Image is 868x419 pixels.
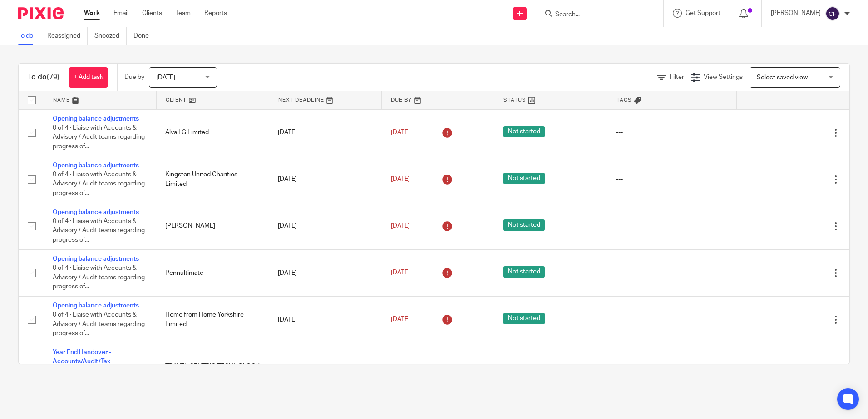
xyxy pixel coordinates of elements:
td: TRAVEL CENTRIC TECHNOLOGY LTD [156,343,269,399]
a: Reports [204,9,227,18]
td: Pennultimate [156,249,269,296]
span: 0 of 4 · Liaise with Accounts & Advisory / Audit teams regarding progress of... [53,125,145,150]
a: Reassigned [47,27,88,45]
span: Not started [503,219,545,231]
span: Not started [503,266,545,278]
span: 0 of 4 · Liaise with Accounts & Advisory / Audit teams regarding progress of... [53,218,145,243]
td: [DATE] [269,109,381,156]
a: Opening balance adjustments [53,209,139,215]
td: [DATE] [269,203,381,249]
a: Done [133,27,156,45]
td: Alva LG Limited [156,109,269,156]
div: --- [616,221,728,230]
span: Select saved view [757,74,808,81]
p: Due by [124,73,144,82]
a: Opening balance adjustments [53,302,139,309]
span: [DATE] [391,269,410,276]
a: Opening balance adjustments [53,162,139,169]
td: [DATE] [269,156,381,203]
td: [DATE] [269,249,381,296]
span: [DATE] [391,223,410,229]
a: Opening balance adjustments [53,116,139,122]
div: --- [616,268,728,278]
span: [DATE] [391,176,410,182]
a: Work [84,9,100,18]
span: Get Support [686,10,720,16]
span: Not started [503,126,545,137]
span: [DATE] [391,317,410,323]
a: Year End Handover - Accounts/Audit/Tax [53,349,111,365]
span: Not started [503,173,545,184]
a: Email [113,9,128,18]
input: Search [554,11,636,19]
a: Snoozed [94,27,127,45]
img: Pixie [18,7,64,19]
div: --- [616,128,728,137]
a: Clients [142,9,162,18]
td: [PERSON_NAME] [156,203,269,249]
a: + Add task [69,67,108,88]
span: 0 of 4 · Liaise with Accounts & Advisory / Audit teams regarding progress of... [53,265,145,290]
td: Kingston United Charities Limited [156,156,269,203]
td: Home from Home Yorkshire Limited [156,296,269,343]
span: Not started [503,313,545,324]
span: 0 of 4 · Liaise with Accounts & Advisory / Audit teams regarding progress of... [53,312,145,336]
span: [DATE] [156,74,175,81]
h1: To do [28,73,59,82]
td: [DATE] [269,343,381,399]
span: Tags [616,97,632,102]
td: [DATE] [269,296,381,343]
span: Filter [670,74,684,80]
div: --- [616,315,728,324]
span: 0 of 4 · Liaise with Accounts & Advisory / Audit teams regarding progress of... [53,171,145,196]
span: [DATE] [391,129,410,136]
a: Team [176,9,191,18]
img: svg%3E [825,6,840,21]
p: [PERSON_NAME] [771,9,821,18]
a: To do [18,27,40,45]
a: Opening balance adjustments [53,256,139,262]
span: (79) [47,73,59,81]
span: View Settings [704,74,743,80]
div: --- [616,175,728,184]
